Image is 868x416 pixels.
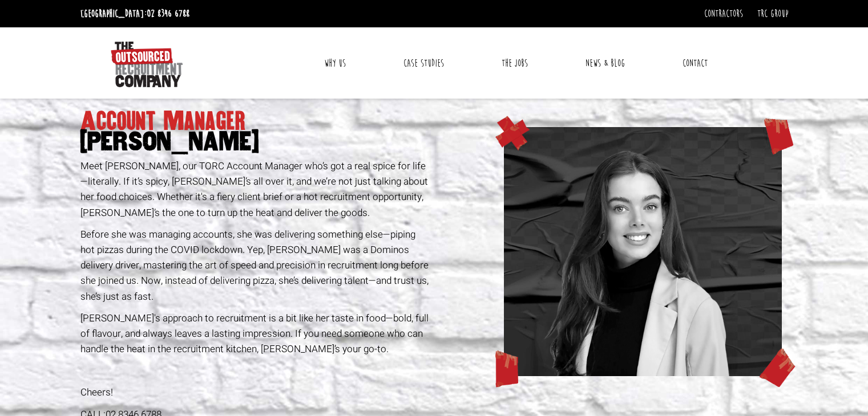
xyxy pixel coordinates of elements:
[704,7,743,20] a: Contractors
[493,49,536,78] a: The Jobs
[80,311,430,357] p: [PERSON_NAME]'s approach to recruitment is a bit like her taste in food—bold, full of flavour, an...
[757,7,788,20] a: TRC Group
[504,127,782,376] img: daisy-website_.png
[80,227,430,304] p: Before she was managing accounts, she was delivering something else—piping hot pizzas during the ...
[577,49,633,78] a: News & Blog
[80,132,430,152] span: [PERSON_NAME]
[147,7,189,20] a: 02 8346 6788
[78,5,192,23] li: [GEOGRAPHIC_DATA]:
[395,49,453,78] a: Case Studies
[111,42,183,87] img: The Outsourced Recruitment Company
[316,49,354,78] a: Why Us
[674,49,716,78] a: Contact
[80,111,430,152] h1: Account Manager
[80,158,430,221] p: Meet [PERSON_NAME], our TORC Account Manager who’s got a real spice for life—literally. If it’s s...
[80,385,430,400] p: Cheers!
